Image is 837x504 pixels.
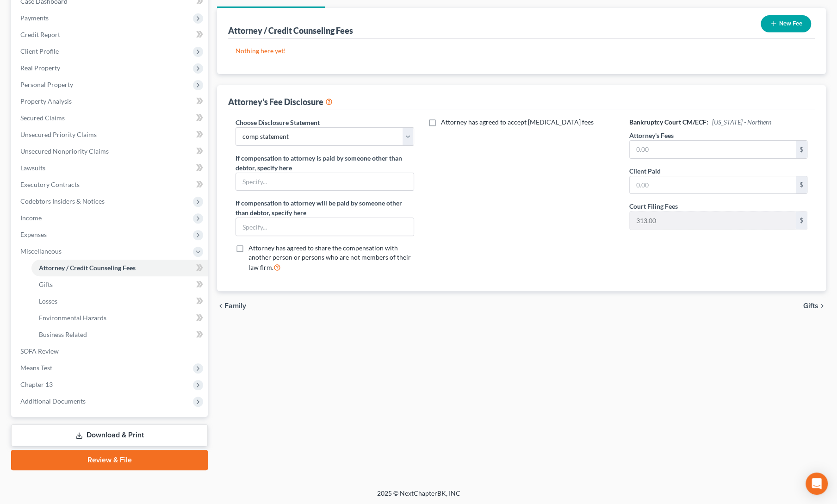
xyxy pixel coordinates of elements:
[13,343,208,360] a: SOFA Review
[217,302,224,310] i: chevron_left
[630,212,796,229] input: 0.00
[236,173,413,191] input: Specify...
[796,212,807,229] div: $
[20,214,42,222] span: Income
[20,197,105,205] span: Codebtors Insiders & Notices
[818,302,826,310] i: chevron_right
[39,297,57,305] span: Losses
[20,247,62,255] span: Miscellaneous
[20,31,60,38] span: Credit Report
[31,276,208,293] a: Gifts
[31,326,208,343] a: Business Related
[228,96,333,107] div: Attorney's Fee Disclosure
[441,118,594,126] span: Attorney has agreed to accept [MEDICAL_DATA] fees
[20,380,53,388] span: Chapter 13
[20,164,45,172] span: Lawsuits
[20,81,73,88] span: Personal Property
[13,26,208,43] a: Credit Report
[236,46,807,56] p: Nothing here yet!
[31,293,208,310] a: Losses
[629,118,807,127] h6: Bankruptcy Court CM/ECF:
[20,397,86,405] span: Additional Documents
[13,143,208,160] a: Unsecured Nonpriority Claims
[20,364,52,372] span: Means Test
[20,47,59,55] span: Client Profile
[217,302,246,310] button: chevron_left Family
[13,176,208,193] a: Executory Contracts
[796,141,807,158] div: $
[796,176,807,194] div: $
[39,280,53,288] span: Gifts
[629,166,661,176] label: Client Paid
[236,118,320,127] label: Choose Disclosure Statement
[224,302,246,310] span: Family
[13,110,208,126] a: Secured Claims
[712,118,771,126] span: [US_STATE] - Northern
[20,230,47,238] span: Expenses
[20,131,97,138] span: Unsecured Priority Claims
[13,93,208,110] a: Property Analysis
[11,450,208,470] a: Review & File
[806,473,828,495] div: Open Intercom Messenger
[630,141,796,158] input: 0.00
[236,153,414,173] label: If compensation to attorney is paid by someone other than debtor, specify here
[20,114,65,122] span: Secured Claims
[629,131,674,140] label: Attorney's Fees
[803,302,826,310] button: Gifts chevron_right
[39,264,136,272] span: Attorney / Credit Counseling Fees
[31,310,208,326] a: Environmental Hazards
[20,97,72,105] span: Property Analysis
[11,424,208,446] a: Download & Print
[761,15,811,32] button: New Fee
[31,260,208,276] a: Attorney / Credit Counseling Fees
[13,160,208,176] a: Lawsuits
[20,64,60,72] span: Real Property
[39,330,87,338] span: Business Related
[20,147,109,155] span: Unsecured Nonpriority Claims
[236,198,414,218] label: If compensation to attorney will be paid by someone other than debtor, specify here
[20,14,49,22] span: Payments
[248,244,411,271] span: Attorney has agreed to share the compensation with another person or persons who are not members ...
[803,302,818,310] span: Gifts
[13,126,208,143] a: Unsecured Priority Claims
[20,180,80,188] span: Executory Contracts
[630,176,796,194] input: 0.00
[629,201,678,211] label: Court Filing Fees
[20,347,59,355] span: SOFA Review
[236,218,413,236] input: Specify...
[228,25,353,36] div: Attorney / Credit Counseling Fees
[39,314,106,322] span: Environmental Hazards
